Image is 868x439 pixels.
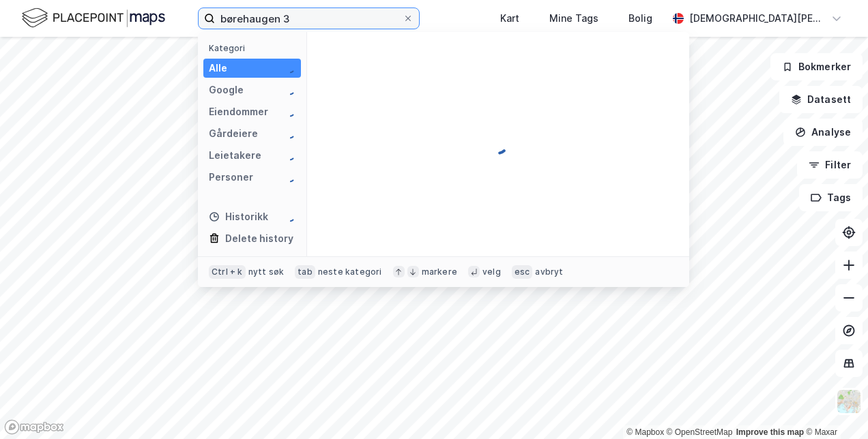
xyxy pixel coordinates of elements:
input: Søk på adresse, matrikkel, gårdeiere, leietakere eller personer [215,8,403,29]
div: avbryt [535,267,563,277]
img: spinner.a6d8c91a73a9ac5275cf975e30b51cfb.svg [285,172,295,183]
img: spinner.a6d8c91a73a9ac5275cf975e30b51cfb.svg [285,211,295,222]
a: Mapbox homepage [4,419,64,435]
div: Alle [209,60,227,76]
button: Bokmerker [770,53,863,80]
iframe: Chat Widget [800,374,868,439]
button: Tags [799,184,863,211]
div: velg [482,267,501,277]
img: spinner.a6d8c91a73a9ac5275cf975e30b51cfb.svg [285,106,295,117]
div: Eiendommer [209,104,268,120]
div: Historikk [209,209,268,225]
div: Kart [500,10,519,27]
div: markere [422,267,457,277]
div: Personer [209,169,253,185]
button: Datasett [779,86,863,113]
div: Delete history [225,230,293,247]
div: Google [209,82,244,98]
img: spinner.a6d8c91a73a9ac5275cf975e30b51cfb.svg [285,150,295,161]
div: neste kategori [318,267,382,277]
div: Mine Tags [549,10,598,27]
div: Leietakere [209,147,261,164]
img: spinner.a6d8c91a73a9ac5275cf975e30b51cfb.svg [487,134,509,155]
img: spinner.a6d8c91a73a9ac5275cf975e30b51cfb.svg [285,63,295,74]
div: esc [512,265,533,279]
button: Filter [797,151,863,179]
div: Ctrl + k [209,265,246,279]
div: Kontrollprogram for chat [800,374,868,439]
a: Mapbox [626,427,664,437]
div: nytt søk [248,267,285,277]
div: tab [295,265,315,279]
div: Bolig [628,10,652,27]
img: logo.f888ab2527a4732fd821a326f86c7f29.svg [22,6,165,30]
div: Kategori [209,43,301,53]
img: spinner.a6d8c91a73a9ac5275cf975e30b51cfb.svg [285,85,295,95]
img: spinner.a6d8c91a73a9ac5275cf975e30b51cfb.svg [285,128,295,139]
div: Gårdeiere [209,125,258,142]
button: Analyse [783,119,863,146]
a: OpenStreetMap [667,427,733,437]
div: [DEMOGRAPHIC_DATA][PERSON_NAME] [689,10,826,27]
a: Improve this map [736,427,804,437]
